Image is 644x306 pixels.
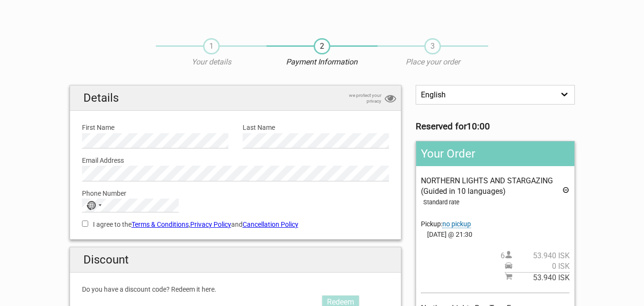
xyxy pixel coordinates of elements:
span: 53.940 ISK [512,251,570,261]
a: Terms & Conditions [132,221,189,228]
span: 53.940 ISK [512,273,570,283]
a: Privacy Policy [190,221,231,228]
span: we protect your privacy [334,93,381,104]
label: First Name [82,122,228,133]
span: NORTHERN LIGHTS AND STARGAZING (Guided in 10 languages) [421,176,553,196]
span: 2 [314,38,330,54]
span: Subtotal [505,272,570,283]
h2: Your Order [416,141,574,166]
span: Pickup: [421,220,471,228]
i: privacy protection [385,93,396,106]
button: Selected country [82,199,106,211]
p: Your details [156,57,266,67]
p: Place your order [378,57,488,67]
span: 1 [203,38,220,54]
h3: Reserved for [416,121,574,132]
label: Phone Number [82,188,389,199]
label: Last Name [243,122,389,133]
span: 0 ISK [512,261,570,272]
h2: Discount [70,247,401,273]
span: Pickup price [505,261,570,272]
h2: Details [70,85,401,111]
span: 6 person(s) [501,251,570,261]
a: Cancellation Policy [243,221,298,228]
span: [DATE] @ 21:30 [421,229,569,240]
p: Payment Information [266,57,377,67]
label: Email Address [82,155,389,166]
span: 3 [424,38,441,54]
label: Do you have a discount code? Redeem it here. [82,284,389,295]
label: I agree to the , and [82,219,389,230]
div: Standard rate [423,197,569,208]
strong: 10:00 [467,121,490,132]
span: Change pickup place [442,220,471,228]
